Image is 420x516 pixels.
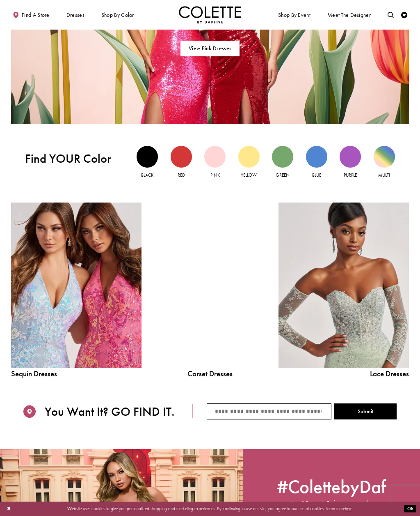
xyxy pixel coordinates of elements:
span: Purple [344,172,357,178]
a: Green view Green [272,146,293,179]
a: Check Wishlist [399,6,409,23]
span: Blue [312,172,321,178]
p: Website uses cookies to give you personalized shopping and marketing experiences. By continuing t... [45,504,375,513]
div: Yellow view [238,146,260,167]
span: Shop by color [101,12,134,18]
span: Find YOUR Color [25,152,123,166]
span: Yellow [241,172,257,178]
span: Shop by color [100,6,135,23]
img: Colette by Daphne [179,6,241,23]
a: Toggle search [386,6,395,23]
span: Shop By Event [276,6,312,23]
span: Multi [378,172,390,178]
a: Red view Red [171,146,192,179]
a: Black view Black [137,146,158,179]
span: Find a store [22,12,50,18]
button: Close Dialog [4,503,14,514]
a: Purple view Purple [340,146,361,179]
div: Pink view [204,146,226,167]
span: Pink [210,172,220,178]
div: Green view [272,146,293,167]
a: Yellow view Yellow [238,146,260,179]
div: Blue view [306,146,327,167]
div: Black view [137,146,158,167]
div: Red view [171,146,192,167]
span: You Want It? GO FIND IT. [45,405,175,419]
span: Meet the designer [327,12,371,18]
span: Join #ColettebyDaf, grab your girls, and keep up with all the new! [291,500,372,512]
a: Blue view Blue [306,146,327,179]
div: Multi view [374,146,395,167]
a: Corset Dresses [163,370,256,378]
span: Lace Dresses [278,370,409,378]
form: Store Finder Form [193,403,409,419]
button: Submit Dialog [404,505,416,513]
span: Dresses [65,6,86,23]
span: Sequin Dresses [11,370,142,378]
a: here [345,506,352,511]
a: Meet the designer [326,6,372,23]
button: Submit [334,403,397,419]
span: Shop By Event [278,12,310,18]
div: Purple view [340,146,361,167]
span: Red [178,172,185,178]
span: Black [141,172,153,178]
a: Find a store [11,6,51,23]
span: Green [276,172,290,178]
a: View Pink Dresses [180,41,240,57]
a: Pink view Pink [204,146,226,179]
a: Opens in new tab [277,478,386,495]
input: City/State/ZIP code [207,403,331,419]
a: Lace Dress Spring 2025 collection Related Link [278,203,409,368]
span: Dresses [66,12,84,18]
a: Sequin Dresses Related Link [11,203,142,368]
a: Visit Home Page [179,6,241,23]
a: Multi view Multi [374,146,395,179]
